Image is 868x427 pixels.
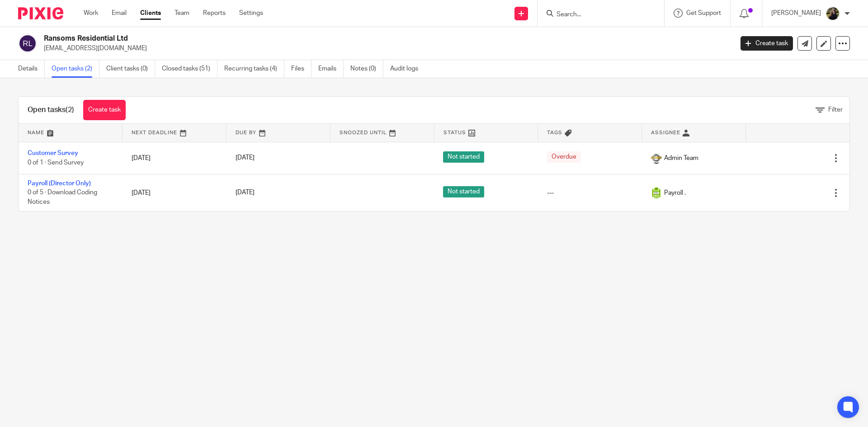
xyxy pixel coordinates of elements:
[203,9,226,18] a: Reports
[224,60,284,78] a: Recurring tasks (4)
[686,10,721,16] span: Get Support
[547,130,562,135] span: Tags
[239,9,263,18] a: Settings
[66,106,74,113] span: (2)
[106,60,155,78] a: Client tasks (0)
[547,188,633,197] div: ---
[162,60,217,78] a: Closed tasks (51)
[664,188,686,197] span: Payroll .
[28,160,84,166] span: 0 of 1 · Send Survey
[28,180,91,187] a: Payroll (Director Only)
[443,186,484,197] span: Not started
[651,153,662,164] img: 1000002125.jpg
[826,6,840,21] img: ACCOUNTING4EVERYTHING-13.jpg
[291,60,311,78] a: Files
[651,188,662,198] img: 1000002144.png
[340,130,387,135] span: Snoozed Until
[828,107,843,113] span: Filter
[350,60,383,78] a: Notes (0)
[547,151,581,163] span: Overdue
[83,100,126,120] a: Create task
[123,142,226,174] td: [DATE]
[175,9,189,18] a: Team
[236,155,255,161] span: [DATE]
[18,34,37,53] img: svg%3E
[236,190,255,196] span: [DATE]
[771,9,821,18] p: [PERSON_NAME]
[44,44,727,53] p: [EMAIL_ADDRESS][DOMAIN_NAME]
[443,130,466,135] span: Status
[112,9,127,18] a: Email
[18,60,45,78] a: Details
[318,60,344,78] a: Emails
[28,190,97,206] span: 0 of 5 · Download Coding Notices
[741,36,793,51] a: Create task
[52,60,99,78] a: Open tasks (2)
[44,34,590,43] h2: Ransoms Residential Ltd
[664,154,698,163] span: Admin Team
[123,174,226,211] td: [DATE]
[28,105,74,115] h1: Open tasks
[28,150,78,156] a: Customer Survey
[443,151,484,163] span: Not started
[390,60,425,78] a: Audit logs
[140,9,161,18] a: Clients
[556,11,637,19] input: Search
[84,9,98,18] a: Work
[18,7,63,19] img: Pixie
